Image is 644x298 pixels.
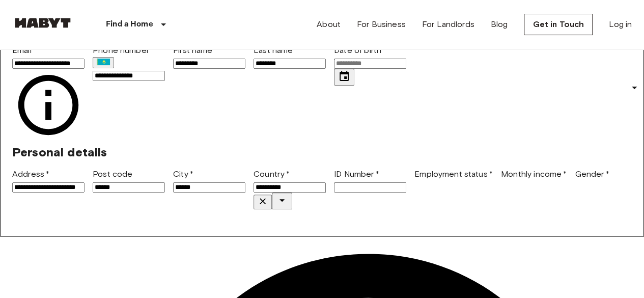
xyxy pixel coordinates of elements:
[173,169,193,179] label: City
[414,169,493,179] label: Employment status
[12,169,49,179] label: Address
[334,168,406,193] div: ID Number
[357,18,406,31] a: For Business
[173,168,245,193] div: City
[93,169,132,179] label: Post code
[501,169,567,179] label: Monthly income
[97,59,110,65] img: Kazakhstan
[93,45,154,55] label: Phone number
[317,18,341,31] a: About
[106,18,153,31] p: Find a Home
[334,69,354,86] button: Choose date
[254,195,272,209] button: Clear
[12,69,85,141] svg: Make sure your email is correct — we'll send your booking details there.
[12,168,85,193] div: Address
[334,169,379,179] label: ID Number
[491,18,508,31] a: Blog
[173,44,245,69] div: First name
[254,45,298,55] label: Last name
[12,45,37,55] label: Email
[609,18,632,31] a: Log in
[254,169,290,179] label: Country
[272,193,292,209] button: Open
[173,45,218,55] label: First name
[12,44,85,69] div: Email
[93,57,114,68] button: Select country
[12,145,107,159] span: Personal details
[93,168,165,193] div: Post code
[575,169,609,179] label: Gender
[524,14,593,35] a: Get in Touch
[254,44,326,69] div: Last name
[334,45,386,55] label: Date of birth
[12,18,73,28] img: Habyt
[422,18,474,31] a: For Landlords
